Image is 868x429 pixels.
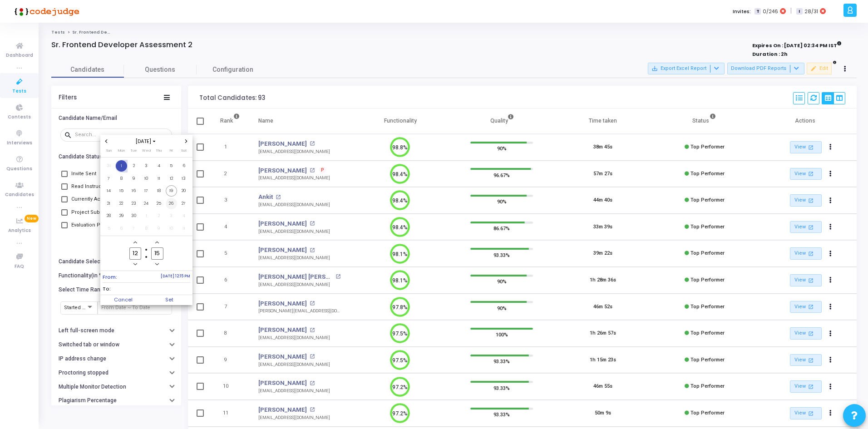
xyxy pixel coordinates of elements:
span: 7 [103,173,114,184]
span: 26 [166,198,177,209]
td: October 5, 2025 [103,222,115,235]
span: 31 [103,160,114,172]
td: September 16, 2025 [128,185,140,197]
span: Sat [181,148,187,153]
td: September 19, 2025 [165,185,178,197]
span: 5 [166,160,177,172]
td: September 7, 2025 [103,173,115,185]
span: Fri [170,148,173,153]
td: September 4, 2025 [153,160,165,173]
span: [DATE] 12:15 PM [161,273,190,281]
span: 10 [141,173,152,184]
span: 8 [141,223,152,234]
span: 6 [116,223,127,234]
span: 11 [153,173,164,184]
span: Cancel [100,295,147,305]
td: September 22, 2025 [115,197,128,210]
button: Add a minute [153,239,161,247]
span: 11 [178,223,189,234]
td: September 24, 2025 [140,197,153,210]
span: 23 [128,198,139,209]
td: October 6, 2025 [115,222,128,235]
td: September 15, 2025 [115,185,128,197]
td: September 6, 2025 [178,160,190,173]
span: 28 [103,210,114,222]
td: September 21, 2025 [103,197,115,210]
span: [DATE] [133,138,160,145]
span: 4 [178,210,189,222]
span: 13 [178,173,189,184]
span: 18 [153,185,164,197]
td: October 1, 2025 [140,210,153,222]
td: October 9, 2025 [153,222,165,235]
td: September 26, 2025 [165,197,178,210]
td: September 20, 2025 [178,185,190,197]
span: Wed [142,148,151,153]
span: 24 [141,198,152,209]
span: 8 [116,173,127,184]
span: 14 [103,185,114,197]
span: Thu [156,148,162,153]
span: 27 [178,198,189,209]
td: October 4, 2025 [178,210,190,222]
th: Thursday [153,148,165,157]
td: September 10, 2025 [140,173,153,185]
span: 30 [128,210,139,222]
th: Friday [165,148,178,157]
td: September 28, 2025 [103,210,115,222]
span: 12 [166,173,177,184]
span: 22 [116,198,127,209]
span: 1 [141,210,152,222]
td: September 29, 2025 [115,210,128,222]
span: 20 [178,185,189,197]
td: October 7, 2025 [128,222,140,235]
span: 19 [166,185,177,197]
td: September 8, 2025 [115,173,128,185]
span: Sun [106,148,112,153]
span: 3 [166,210,177,222]
button: Choose month and year [133,138,160,145]
span: 2 [128,160,139,172]
td: October 8, 2025 [140,222,153,235]
span: To: [103,285,111,293]
td: October 11, 2025 [178,222,190,235]
button: Add a hour [132,239,139,247]
span: 17 [141,185,152,197]
button: Next month [182,138,190,145]
td: September 30, 2025 [128,210,140,222]
td: September 13, 2025 [178,173,190,185]
td: September 27, 2025 [178,197,190,210]
td: September 2, 2025 [128,160,140,173]
span: From: [103,273,117,281]
span: 5 [103,223,114,234]
th: Tuesday [128,148,140,157]
span: 25 [153,198,164,209]
span: 9 [153,223,164,234]
button: Previous month [103,138,110,145]
span: Tue [130,148,137,153]
td: September 17, 2025 [140,185,153,197]
span: 4 [153,160,164,172]
th: Monday [115,148,128,157]
span: 2 [153,210,164,222]
span: 1 [116,160,127,172]
td: September 23, 2025 [128,197,140,210]
td: September 5, 2025 [165,160,178,173]
td: October 2, 2025 [153,210,165,222]
span: 3 [141,160,152,172]
td: September 14, 2025 [103,185,115,197]
button: Minus a hour [132,261,139,268]
th: Saturday [178,148,190,157]
td: September 18, 2025 [153,185,165,197]
span: 6 [178,160,189,172]
span: 16 [128,185,139,197]
span: 15 [116,185,127,197]
th: Wednesday [140,148,153,157]
button: Set [146,295,192,305]
td: September 1, 2025 [115,160,128,173]
span: Mon [118,148,125,153]
td: September 12, 2025 [165,173,178,185]
td: August 31, 2025 [103,160,115,173]
span: 7 [128,223,139,234]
